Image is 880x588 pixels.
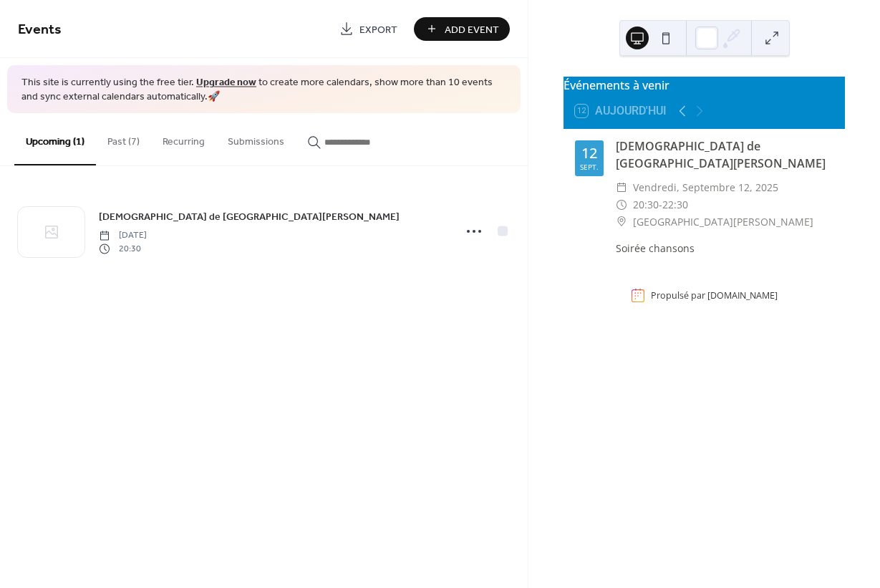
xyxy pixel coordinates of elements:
button: Recurring [151,113,216,164]
div: ​ [616,179,627,196]
span: Add Event [445,22,499,37]
span: Export [359,22,397,37]
span: 20:30 [633,196,659,213]
span: vendredi, septembre 12, 2025 [633,179,778,196]
span: - [659,196,662,213]
span: [DATE] [99,229,147,242]
button: Past (7) [96,113,151,164]
div: ​ [616,213,627,231]
span: [GEOGRAPHIC_DATA][PERSON_NAME] [633,213,813,231]
a: [DEMOGRAPHIC_DATA] de [GEOGRAPHIC_DATA][PERSON_NAME] [99,208,400,225]
span: Events [18,16,62,44]
button: Add Event [414,17,510,41]
span: 22:30 [662,196,688,213]
a: [DOMAIN_NAME] [707,289,778,302]
div: [DEMOGRAPHIC_DATA] de [GEOGRAPHIC_DATA][PERSON_NAME] [616,138,833,172]
span: [DEMOGRAPHIC_DATA] de [GEOGRAPHIC_DATA][PERSON_NAME] [99,210,400,225]
div: Événements à venir [564,77,845,94]
span: This site is currently using the free tier. to create more calendars, show more than 10 events an... [21,76,506,104]
div: Propulsé par [651,289,778,302]
button: Submissions [216,113,296,164]
div: sept. [580,163,599,170]
a: Upgrade now [196,73,256,92]
span: 20:30 [99,242,147,255]
a: Export [329,17,408,41]
div: 12 [581,146,597,160]
button: Upcoming (1) [14,113,96,165]
div: Soirée chansons [616,241,833,256]
div: ​ [616,196,627,213]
